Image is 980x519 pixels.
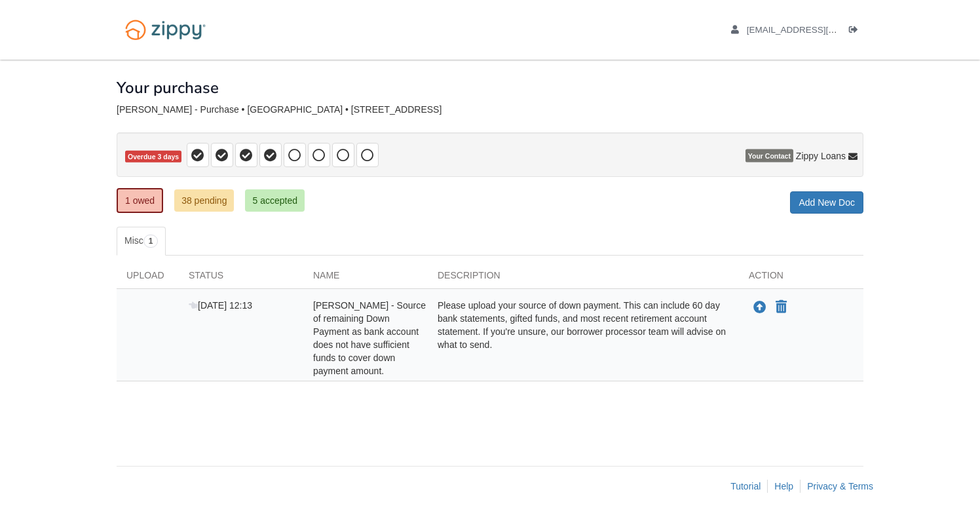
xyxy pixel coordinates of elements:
[179,269,303,288] div: Status
[752,299,768,316] button: Upload Robert Fultz - Source of remaining Down Payment as bank account does not have sufficient f...
[143,235,159,248] span: 1
[117,269,179,288] div: Upload
[125,151,181,163] span: Overdue 3 days
[849,25,863,38] a: Log out
[117,188,163,213] a: 1 owed
[730,481,761,491] a: Tutorial
[428,299,739,377] div: Please upload your source of down payment. This can include 60 day bank statements, gifted funds,...
[796,149,846,163] span: Zippy Loans
[774,481,793,491] a: Help
[174,189,234,212] a: 38 pending
[313,300,426,376] span: [PERSON_NAME] - Source of remaining Down Payment as bank account does not have sufficient funds t...
[745,149,793,163] span: Your Contact
[117,227,166,256] a: Misc
[790,191,863,214] a: Add New Doc
[739,269,863,288] div: Action
[189,300,252,311] span: [DATE] 12:13
[774,299,788,315] button: Declare Robert Fultz - Source of remaining Down Payment as bank account does not have sufficient ...
[117,13,214,47] img: Logo
[807,481,873,491] a: Privacy & Terms
[747,25,897,35] span: rfultz@bsu.edu
[303,269,428,288] div: Name
[731,25,897,38] a: edit profile
[245,189,305,212] a: 5 accepted
[428,269,739,288] div: Description
[117,104,863,115] div: [PERSON_NAME] - Purchase • [GEOGRAPHIC_DATA] • [STREET_ADDRESS]
[117,79,219,96] h1: Your purchase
